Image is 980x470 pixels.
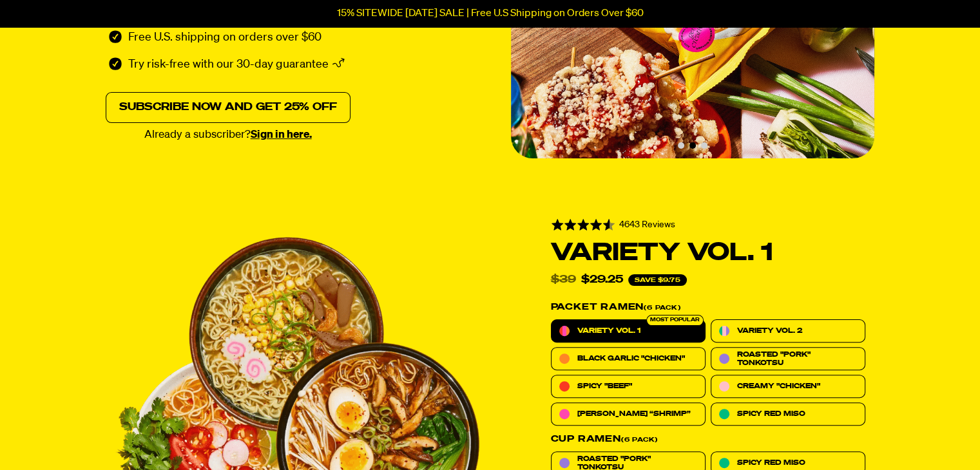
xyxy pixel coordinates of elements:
span: Save $9.75 [628,274,687,286]
p: 15% SITEWIDE [DATE] SALE | Free U.S Shipping on Orders Over $60 [337,8,644,19]
a: Subscribe now and get 25% off [106,92,351,123]
span: 4643 Reviews [619,220,675,229]
label: (6 Pack) [551,303,865,312]
h1: Variety Vol. 1 [551,242,865,264]
o: Packet Ramen [551,303,644,312]
p: Try risk-free with our 30-day guarantee [128,57,329,74]
span: Spicy Red Miso [737,458,805,467]
span: Spicy Red Miso [737,409,805,418]
label: (6 Pack) [551,435,865,444]
span: Variety Vol. 1 [577,326,640,335]
p: Free U.S. shipping on orders over $60 [128,30,322,45]
a: Sign in here. [251,129,312,140]
o: Cup Ramen [551,435,621,444]
span: Black Garlic "Chicken" [577,354,685,362]
div: Most Popular [646,315,704,326]
p: Already a subscriber? [106,129,351,140]
span: [PERSON_NAME] “Shrimp” [577,409,691,418]
del: $39 [551,275,576,285]
span: Roasted "Pork" Tonkotsu [737,350,857,367]
span: Spicy "Beef" [577,382,632,390]
span: Variety Vol. 2 [737,326,802,335]
span: Creamy "Chicken" [737,382,820,390]
div: $29.25 [581,275,623,285]
div: Carousel pagination [678,142,707,149]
